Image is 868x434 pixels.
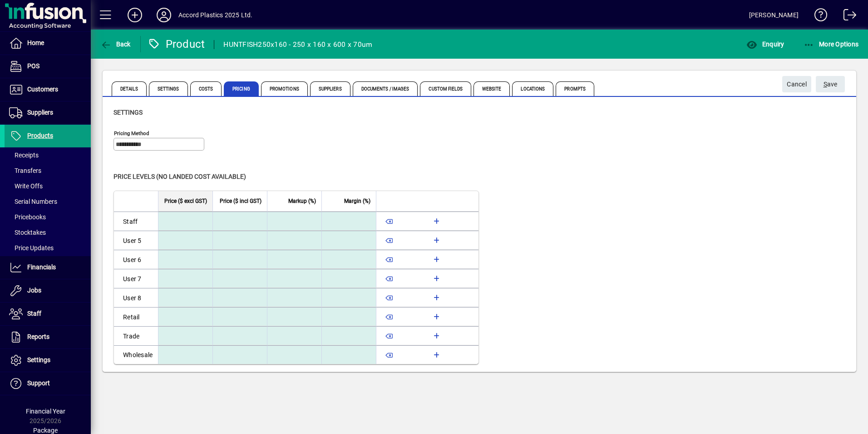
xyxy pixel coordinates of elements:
[27,356,50,363] span: Settings
[5,256,91,279] a: Financials
[114,130,149,136] mat-label: Pricing method
[98,36,133,52] button: Back
[9,182,43,190] span: Write Offs
[5,194,91,209] a: Serial Numbers
[746,40,784,48] span: Enquiry
[824,77,838,92] span: ave
[420,81,471,96] span: Custom Fields
[5,147,91,163] a: Receipts
[5,55,91,78] a: POS
[261,81,308,96] span: Promotions
[149,81,188,96] span: Settings
[33,427,58,434] span: Package
[27,287,41,294] span: Jobs
[114,231,158,250] td: User 5
[5,372,91,395] a: Support
[5,32,91,55] a: Home
[837,2,857,31] a: Logout
[164,196,207,206] span: Price ($ excl GST)
[114,307,158,326] td: Retail
[5,303,91,325] a: Staff
[148,37,205,51] div: Product
[288,196,316,206] span: Markup (%)
[5,78,91,101] a: Customers
[224,81,259,96] span: Pricing
[27,39,44,46] span: Home
[816,76,845,92] button: Save
[100,40,131,48] span: Back
[223,37,372,52] div: HUNTFISH250x160 - 250 x 160 x 600 x 70um
[27,310,41,317] span: Staff
[744,36,786,52] button: Enquiry
[5,178,91,194] a: Write Offs
[27,263,56,271] span: Financials
[749,8,799,22] div: [PERSON_NAME]
[9,198,57,205] span: Serial Numbers
[5,349,91,372] a: Settings
[801,36,861,52] button: More Options
[27,109,53,116] span: Suppliers
[5,163,91,178] a: Transfers
[114,288,158,307] td: User 8
[190,81,222,96] span: Costs
[9,151,39,159] span: Receipts
[114,345,158,364] td: Wholesale
[787,77,807,92] span: Cancel
[113,173,246,180] span: Price levels (no landed cost available)
[804,40,859,48] span: More Options
[178,8,252,22] div: Accord Plastics 2025 Ltd.
[9,167,41,174] span: Transfers
[808,2,828,31] a: Knowledge Base
[114,269,158,288] td: User 7
[27,333,49,340] span: Reports
[114,250,158,269] td: User 6
[310,81,350,96] span: Suppliers
[114,212,158,231] td: Staff
[27,62,39,70] span: POS
[353,81,418,96] span: Documents / Images
[473,81,510,96] span: Website
[5,279,91,302] a: Jobs
[27,86,58,93] span: Customers
[113,109,143,116] span: Settings
[26,408,65,415] span: Financial Year
[782,76,811,92] button: Cancel
[149,7,178,23] button: Profile
[120,7,149,23] button: Add
[5,240,91,256] a: Price Updates
[9,229,46,236] span: Stocktakes
[556,81,594,96] span: Prompts
[9,244,54,252] span: Price Updates
[5,209,91,225] a: Pricebooks
[512,81,553,96] span: Locations
[91,36,141,52] app-page-header-button: Back
[114,326,158,345] td: Trade
[9,213,46,221] span: Pricebooks
[344,196,370,206] span: Margin (%)
[220,196,261,206] span: Price ($ incl GST)
[5,326,91,348] a: Reports
[27,132,53,139] span: Products
[27,379,50,387] span: Support
[5,101,91,124] a: Suppliers
[5,225,91,240] a: Stocktakes
[112,81,147,96] span: Details
[824,81,827,88] span: S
